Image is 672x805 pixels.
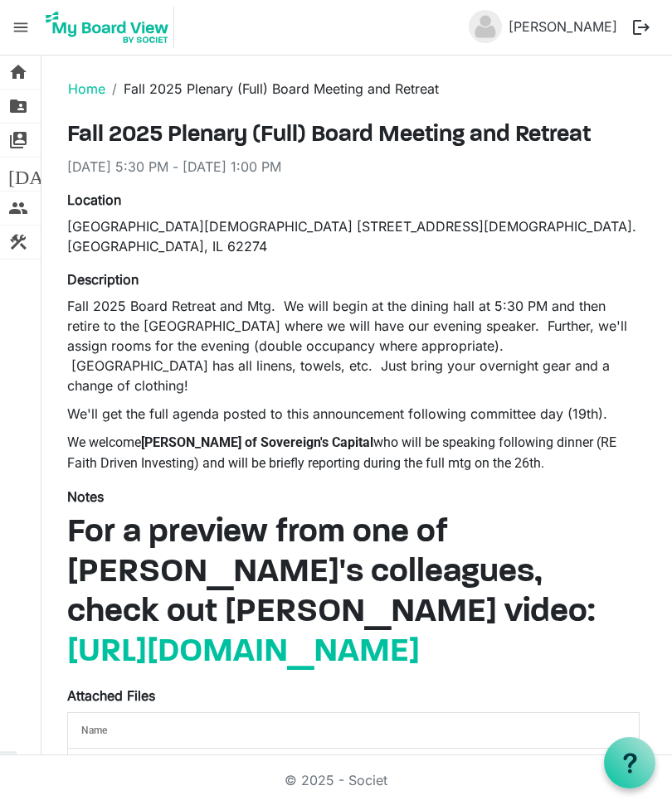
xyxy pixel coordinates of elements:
[41,7,174,48] img: My Board View Logo
[67,216,640,256] div: [GEOGRAPHIC_DATA][DEMOGRAPHIC_DATA] [STREET_ADDRESS][DEMOGRAPHIC_DATA]. [GEOGRAPHIC_DATA], IL 62274
[67,157,640,177] div: [DATE] 5:30 PM - [DATE] 1:00 PM
[8,192,28,225] span: people
[8,90,28,123] span: folder_shared
[67,404,640,424] p: We'll get the full agenda posted to this announcement following committee day (19th).
[105,79,439,99] li: Fall 2025 Plenary (Full) Board Meeting and Retreat
[67,487,104,507] label: Notes
[8,56,28,89] span: home
[68,80,105,97] a: Home
[67,296,640,395] p: Fall 2025 Board Retreat and Mtg. We will begin at the dining hall at 5:30 PM and then retire to t...
[67,269,139,289] label: Description
[67,434,616,471] span: We welcome who will be speaking following dinner (RE Faith Driven Investing) and will be briefly ...
[67,122,640,150] h3: Fall 2025 Plenary (Full) Board Meeting and Retreat
[8,225,28,259] span: construction
[81,725,107,736] span: Name
[5,12,37,43] span: menu
[68,749,639,780] td: No files attached
[624,10,659,45] button: logout
[67,636,420,669] a: [URL][DOMAIN_NAME]
[8,124,28,157] span: switch_account
[502,10,624,43] a: [PERSON_NAME]
[285,772,387,788] a: © 2025 - Societ
[469,10,502,43] img: no-profile-picture.svg
[67,513,640,672] h1: For a preview from one of [PERSON_NAME]'s colleagues, check out [PERSON_NAME] video:
[67,686,155,706] label: Attached Files
[67,190,121,210] label: Location
[141,434,373,450] strong: [PERSON_NAME] of Sovereign's Capital
[8,158,72,191] span: [DATE]
[41,7,181,48] a: My Board View Logo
